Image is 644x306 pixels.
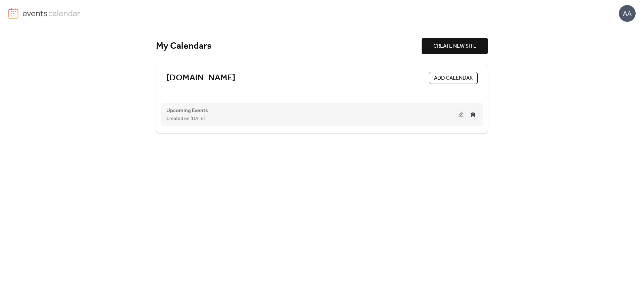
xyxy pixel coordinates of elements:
span: Upcoming Events [166,107,208,115]
button: CREATE NEW SITE [422,38,488,54]
img: logo-type [22,8,80,18]
button: ADD CALENDAR [429,72,478,84]
span: Created on [DATE] [166,115,205,123]
div: My Calendars [156,40,422,52]
a: Upcoming Events [166,109,208,113]
a: [DOMAIN_NAME] [166,73,235,84]
div: AA [619,5,636,22]
img: logo [8,8,18,19]
span: CREATE NEW SITE [433,42,476,50]
span: ADD CALENDAR [434,74,473,82]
